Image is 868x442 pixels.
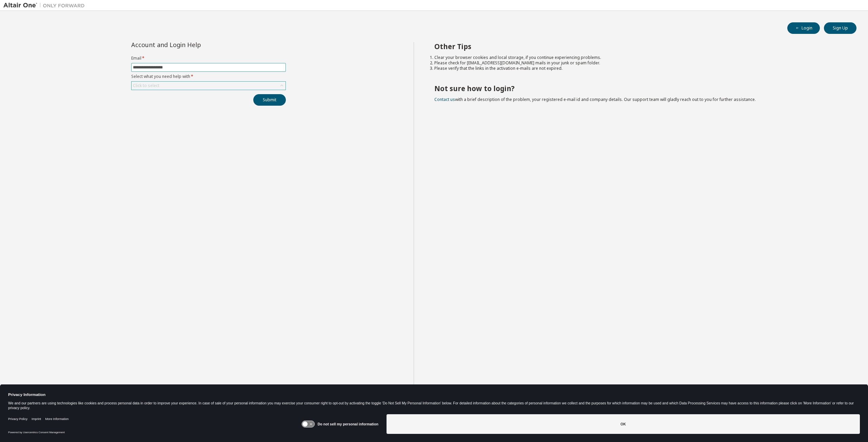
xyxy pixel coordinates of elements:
li: Clear your browser cookies and local storage, if you continue experiencing problems. [434,55,845,60]
label: Email [131,56,286,61]
label: Select what you need help with [131,74,286,79]
h2: Other Tips [434,42,845,51]
span: with a brief description of the problem, your registered e-mail id and company details. Our suppo... [434,97,756,102]
a: Contact us [434,97,455,102]
li: Please verify that the links in the activation e-mails are not expired. [434,66,845,71]
div: Click to select [133,83,159,88]
button: Login [787,22,820,34]
div: Account and Login Help [131,42,255,47]
button: Sign Up [824,22,856,34]
div: Click to select [132,82,285,90]
img: Altair One [3,2,88,9]
h2: Not sure how to login? [434,84,845,93]
button: Submit [253,94,286,106]
li: Please check for [EMAIL_ADDRESS][DOMAIN_NAME] mails in your junk or spam folder. [434,60,845,66]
